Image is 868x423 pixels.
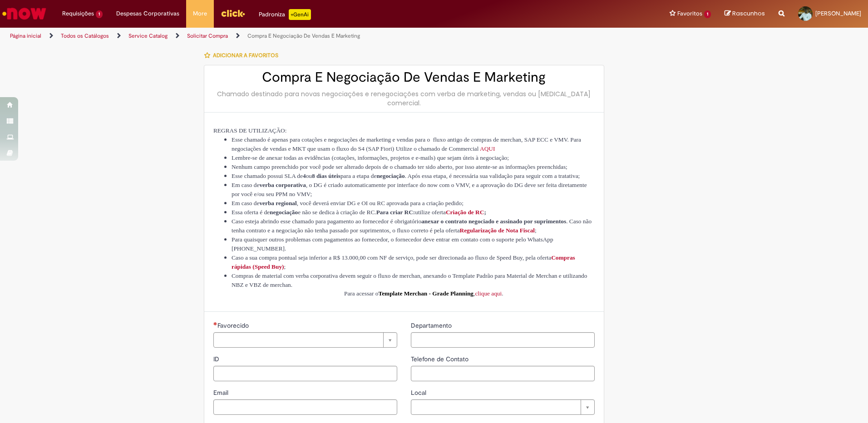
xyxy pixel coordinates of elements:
a: Solicitar Compra [187,32,228,39]
a: Compra E Negociação De Vendas E Marketing [247,32,360,39]
span: More [193,9,207,18]
span: ; [535,227,537,234]
span: Requisições [62,9,94,18]
span: Caso a sua compra pontual seja inferior a R$ 13.000,00 com NF de serviço, pode ser direcionada ao... [232,254,551,261]
span: ; [484,209,486,216]
span: Regularização de Nota Fiscal [460,227,535,234]
span: 4 [303,172,306,179]
span: 8 dias úteis [312,172,340,179]
input: Departamento [411,332,595,348]
span: verba regional [259,200,296,207]
span: AQUI [480,145,495,152]
ul: Trilhas de página [7,28,572,44]
span: , você deverá enviar DG e OI ou RC aprovada para a criação pedido; [297,200,464,207]
span: Caso esteja abrindo esse chamado para pagamento ao fornecedor é obrigatório [232,218,421,225]
span: Email [213,389,230,397]
span: O: [281,127,286,134]
span: 1 [96,10,103,18]
span: . [502,290,503,297]
span: Favoritos [677,9,702,18]
h2: Compra E Negociação De Vendas E Marketing [213,70,595,85]
span: Nenhum campo preenchido por você pode ser alterado depois de o chamado ter sido aberto, por isso ... [232,163,567,170]
a: AQUI [480,144,495,152]
button: Adicionar a Favoritos [204,46,283,65]
input: ID [213,366,397,381]
span: cotações e negociações de marketing e vendas [301,136,413,143]
img: click_logo_yellow_360x200.png [221,6,245,20]
span: Necessários [213,322,217,325]
span: ou [306,172,312,179]
span: Em caso de [232,182,259,188]
a: Regularização de Nota Fiscal [460,226,535,234]
span: Compras de material com verba corporativa devem seguir o fluxo de merchan, anexando o Template Pa... [232,272,587,288]
p: +GenAi [289,9,311,20]
span: Necessários - Favorecido [217,321,251,330]
span: Para criar RC: [376,209,415,216]
a: Compras rápidas (Speed Buy) [232,253,575,271]
input: Email [213,399,397,415]
span: ; [284,263,286,270]
span: anexar o contrato negociado e assinado por suprimentos [421,218,566,225]
span: Para quaisquer outros problemas com pagamentos ao fornecedor, o fornecedor deve entrar em contato... [232,236,553,252]
span: utilize oferta [415,209,446,216]
span: Local [411,389,428,397]
span: verba corporativa [259,182,306,188]
span: Lembre-se de anexar todas as evidências (cotações, informações, projetos e e-mails) que sejam úte... [232,154,509,161]
span: Telefone de Contato [411,355,470,363]
span: para a etapa de [340,172,377,179]
div: Padroniza [259,9,311,20]
span: e não se dedica à criação de RC. [298,209,376,216]
img: ServiceNow [1,5,48,23]
span: Despesas Corporativas [116,9,179,18]
span: Rascunhos [732,9,765,18]
span: Em caso de [232,200,259,207]
span: negociação [376,172,404,179]
a: clique aqui [475,290,502,297]
span: , [473,290,475,297]
span: Esse chamado é apenas para [232,136,300,143]
span: Adicionar a Favoritos [213,52,278,59]
span: . Após essa etapa, é necessária sua validação para seguir com a tratativa; [405,172,580,179]
span: negociação [270,209,298,216]
span: Essa oferta é de [232,209,270,216]
a: Página inicial [10,32,41,39]
span: para o fluxo antigo de compras de merchan, SAP ECC e VMV. Para negociações de vendas e MKT que us... [232,136,581,152]
span: ID [213,355,221,363]
a: Limpar campo Favorecido [213,332,397,348]
span: Criação de RC [446,209,484,216]
span: , o DG é criado automaticamente por interface do now com o VMV, e a aprovação do DG deve ser feit... [232,182,587,197]
a: Service Catalog [128,32,168,39]
span: Template Merchan - Grade Planning [378,290,473,297]
a: Criação de RC [446,208,484,216]
span: Esse chamado possui SLA de [232,172,303,179]
div: Chamado destinado para novas negociações e renegociações com verba de marketing, vendas ou [MEDIC... [213,89,595,108]
span: [PERSON_NAME] [815,10,861,17]
span: Departamento [411,321,454,330]
span: 1 [704,10,711,18]
a: Limpar campo Local [411,399,595,415]
a: Todos os Catálogos [61,32,109,39]
span: REGRAS DE UTILIZA [213,127,272,134]
input: Telefone de Contato [411,366,595,381]
a: Rascunhos [725,10,765,18]
span: ÇÃ [272,127,281,134]
span: Para acessar o [344,290,379,297]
